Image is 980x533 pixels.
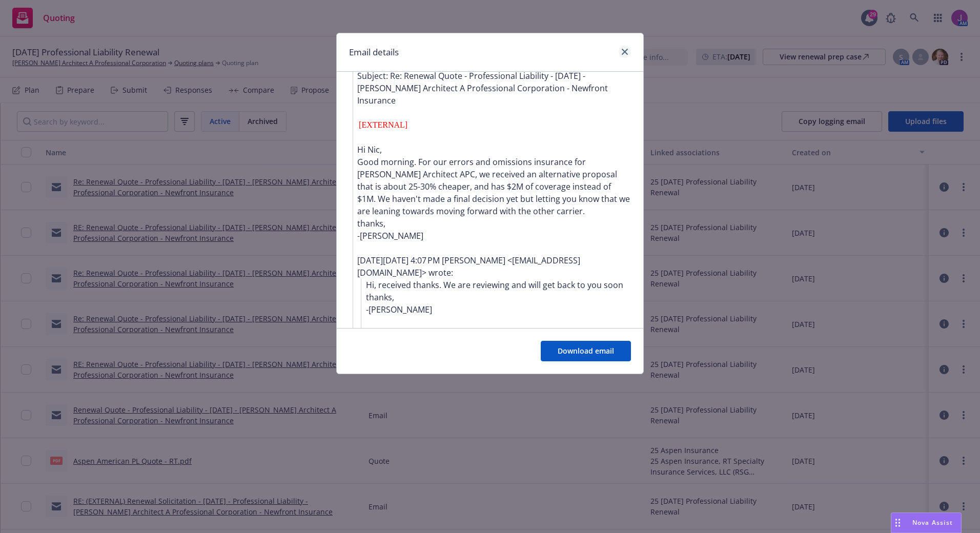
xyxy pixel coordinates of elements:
div: -[PERSON_NAME] [366,303,631,316]
div: [EXTERNAL] [357,119,631,131]
div: Hi Nic, [357,143,631,242]
button: Nova Assist [891,512,962,533]
div: [DATE][DATE] 4:07 PM [PERSON_NAME] < > wrote: [357,254,631,279]
div: thanks, [366,291,631,303]
div: thanks, [357,217,631,230]
h1: Email details [349,46,399,59]
div: Subject: Re: Renewal Quote - Professional Liability - [DATE] - [PERSON_NAME] Architect A Professi... [357,70,631,107]
div: Good morning. For our errors and omissions insurance for [PERSON_NAME] Architect APC, we received... [357,156,631,217]
span: Nova Assist [912,518,953,527]
a: [EMAIL_ADDRESS][DOMAIN_NAME] [357,255,580,278]
div: Hi, received thanks. We are reviewing and will get back to you soon [366,279,631,316]
a: close [619,46,631,58]
div: Drag to move [891,513,904,532]
button: Download email [541,341,631,361]
div: -[PERSON_NAME] [357,230,631,242]
span: Download email [558,346,614,356]
div: [DATE][DATE] 3:32 PM Nic [PERSON_NAME] < > wrote: [366,328,631,353]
